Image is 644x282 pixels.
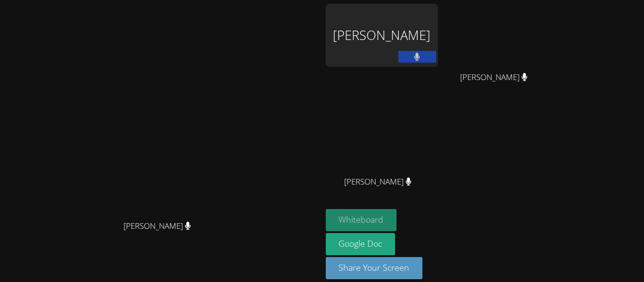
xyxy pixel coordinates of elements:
a: Google Doc [326,233,396,255]
span: [PERSON_NAME] [344,175,412,189]
span: [PERSON_NAME] [124,219,191,233]
span: [PERSON_NAME] [460,71,528,84]
button: Whiteboard [326,209,397,231]
div: [PERSON_NAME] [326,4,438,67]
button: Share Your Screen [326,257,423,279]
